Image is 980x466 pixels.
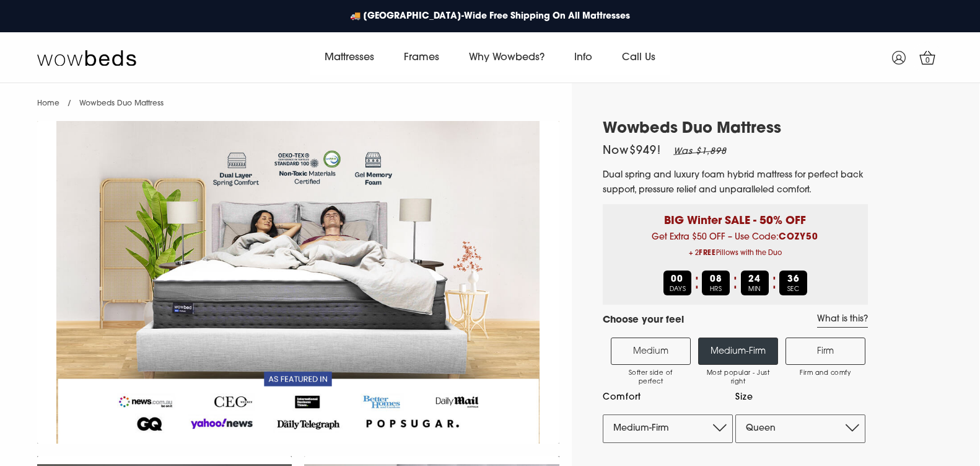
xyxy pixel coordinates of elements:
p: BIG Winter SALE - 50% OFF [612,204,859,230]
span: Now $949 ! [603,146,661,157]
div: MIN [741,271,769,295]
b: 00 [671,275,683,284]
span: Most popular - Just right [705,369,771,387]
label: Comfort [603,390,733,405]
span: Wowbeds Duo Mattress [79,100,164,107]
span: + 2 Pillows with the Duo [612,246,859,261]
label: Medium-Firm [698,338,778,365]
a: Why Wowbeds? [454,40,559,75]
a: Call Us [607,40,670,75]
h1: Wowbeds Duo Mattress [603,120,868,138]
a: Frames [389,40,454,75]
a: What is this? [817,314,868,328]
b: 36 [787,275,800,284]
span: Firm and comfy [792,369,859,378]
span: Get Extra $50 OFF – Use Code: [612,233,859,261]
label: Firm [785,338,865,365]
img: Wow Beds Logo [37,49,136,66]
label: Size [735,390,865,405]
div: HRS [702,271,730,295]
span: 0 [922,55,934,67]
b: 24 [748,275,761,284]
a: 🚚 [GEOGRAPHIC_DATA]-Wide Free Shipping On All Mattresses [344,4,636,29]
a: Mattresses [310,40,389,75]
span: Dual spring and luxury foam hybrid mattress for perfect back support, pressure relief and unparal... [603,171,864,195]
a: 0 [912,42,943,73]
a: Info [559,40,607,75]
div: SEC [779,271,807,295]
span: / [68,100,71,107]
h4: Choose your feel [603,314,684,328]
a: Home [37,100,59,107]
label: Medium [611,338,691,365]
em: Was $1,898 [673,147,727,156]
b: 08 [710,275,722,284]
b: COZY50 [779,233,818,242]
b: FREE [699,250,716,257]
div: DAYS [663,271,691,295]
span: Softer side of perfect [618,369,684,387]
nav: breadcrumbs [37,83,164,115]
